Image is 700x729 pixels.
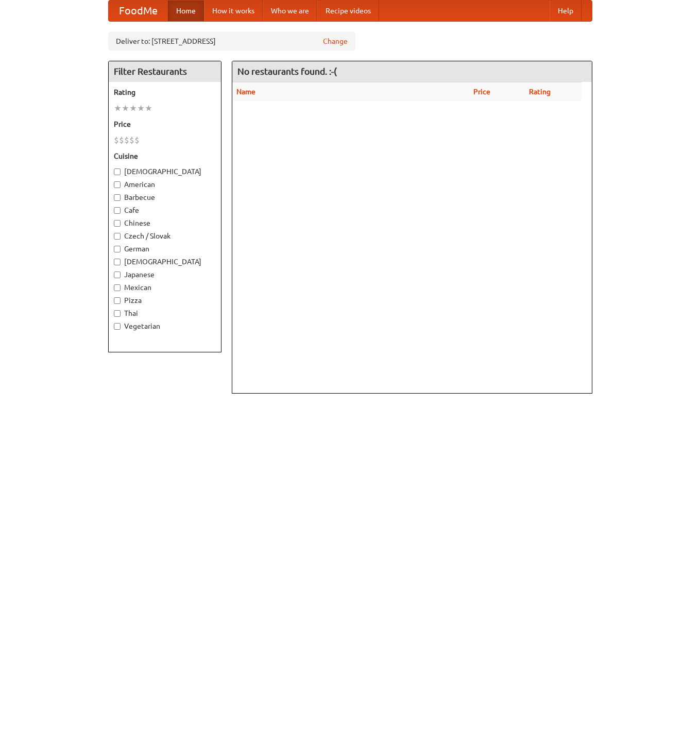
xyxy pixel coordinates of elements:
[114,207,121,214] input: Cafe
[114,282,216,293] label: Mexican
[114,103,122,114] li: ★
[114,218,216,228] label: Chinese
[134,134,140,146] li: $
[114,310,121,317] input: Thai
[204,1,263,21] a: How it works
[114,321,216,331] label: Vegetarian
[137,103,145,114] li: ★
[168,1,204,21] a: Home
[114,220,121,227] input: Chinese
[114,119,216,129] h5: Price
[122,103,129,114] li: ★
[237,66,337,76] ng-pluralize: No restaurants found. :-(
[114,205,216,215] label: Cafe
[145,103,152,114] li: ★
[114,179,216,190] label: American
[114,257,216,267] label: [DEMOGRAPHIC_DATA]
[114,192,216,202] label: Barbecue
[114,181,121,188] input: American
[114,308,216,318] label: Thai
[129,103,137,114] li: ★
[263,1,317,21] a: Who we are
[124,134,129,146] li: $
[119,134,124,146] li: $
[114,244,216,254] label: German
[114,231,216,241] label: Czech / Slovak
[114,87,216,97] h5: Rating
[323,36,348,46] a: Change
[529,88,551,96] a: Rating
[108,32,355,50] div: Deliver to: [STREET_ADDRESS]
[109,61,221,82] h4: Filter Restaurants
[114,297,121,304] input: Pizza
[473,88,490,96] a: Price
[109,1,168,21] a: FoodMe
[114,284,121,291] input: Mexican
[317,1,379,21] a: Recipe videos
[550,1,582,21] a: Help
[114,233,121,240] input: Czech / Slovak
[236,88,255,96] a: Name
[114,194,121,201] input: Barbecue
[114,151,216,161] h5: Cuisine
[114,269,216,280] label: Japanese
[114,166,216,177] label: [DEMOGRAPHIC_DATA]
[129,134,134,146] li: $
[114,246,121,252] input: German
[114,295,216,306] label: Pizza
[114,168,121,175] input: [DEMOGRAPHIC_DATA]
[114,259,121,265] input: [DEMOGRAPHIC_DATA]
[114,323,121,330] input: Vegetarian
[114,272,121,278] input: Japanese
[114,134,119,146] li: $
